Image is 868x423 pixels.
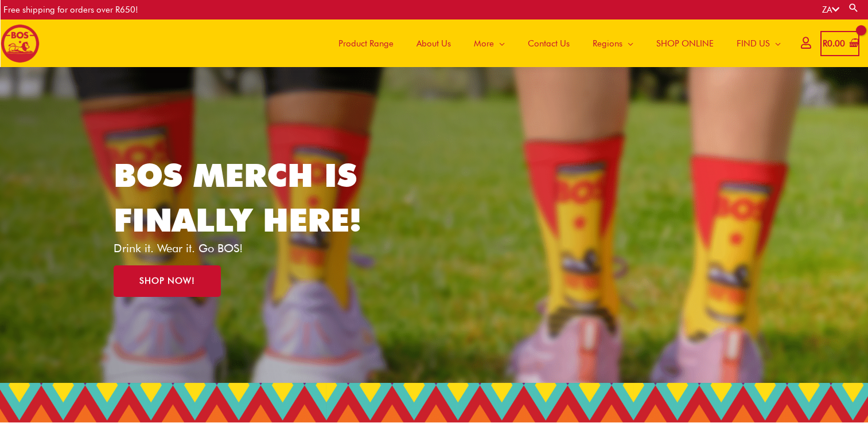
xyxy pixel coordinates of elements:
span: Contact Us [528,26,570,61]
a: SHOP ONLINE [645,19,725,67]
span: More [474,26,494,61]
img: BOS logo finals-200px [1,24,40,63]
a: Search button [848,2,859,13]
a: Contact Us [516,19,581,67]
span: Regions [593,26,622,61]
span: SHOP NOW! [139,277,195,285]
a: BOS MERCH IS FINALLY HERE! [114,156,361,239]
a: More [462,19,516,67]
p: Drink it. Wear it. Go BOS! [114,242,379,254]
a: SHOP NOW! [114,265,221,297]
a: About Us [405,19,462,67]
span: SHOP ONLINE [656,26,714,61]
span: R [823,38,827,49]
bdi: 0.00 [823,38,845,49]
span: Product Range [338,26,394,61]
a: Regions [581,19,645,67]
span: FIND US [737,26,770,61]
a: ZA [822,5,839,15]
span: About Us [417,26,451,61]
a: View Shopping Cart, empty [820,31,859,57]
nav: Site Navigation [318,19,792,67]
a: Product Range [327,19,405,67]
